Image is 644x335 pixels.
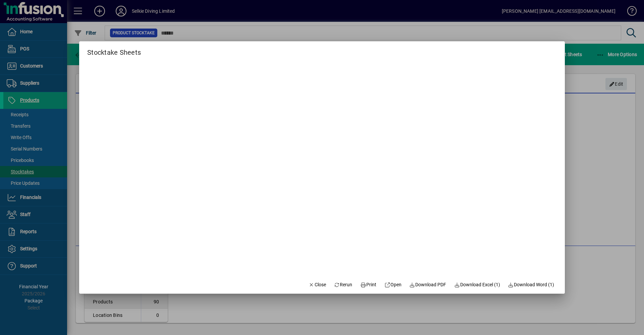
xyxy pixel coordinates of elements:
a: Download PDF [407,279,449,291]
button: Download Word (1) [505,279,557,291]
span: Download Excel (1) [454,281,500,288]
span: Download Word (1) [508,281,554,288]
span: Close [309,281,326,288]
span: Open [384,281,401,288]
span: Rerun [334,281,353,288]
button: Download Excel (1) [451,279,503,291]
a: Open [382,279,404,291]
button: Print [358,279,379,291]
h2: Stocktake Sheets [79,41,149,58]
span: Print [360,281,376,288]
span: Download PDF [410,281,446,288]
button: Close [306,279,329,291]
